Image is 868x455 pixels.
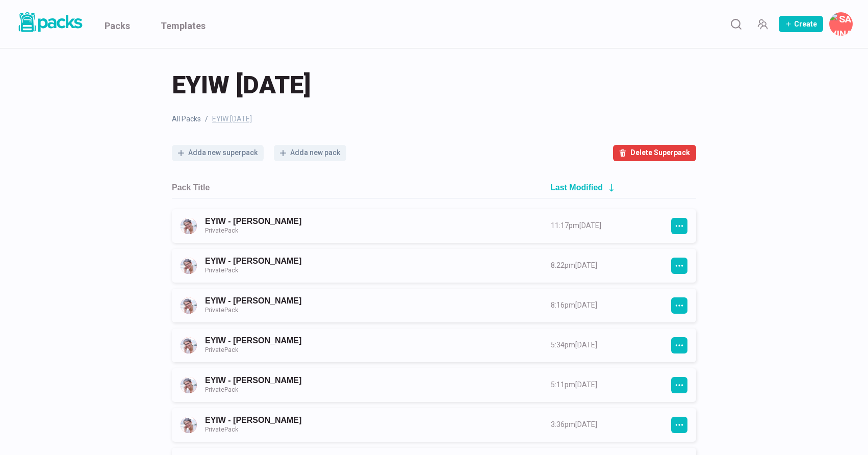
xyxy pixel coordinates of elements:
button: Adda new superpack [172,145,264,161]
button: Savina Tilmann [829,12,853,36]
span: EYIW [DATE] [172,69,311,102]
img: Packs logo [15,10,84,34]
nav: breadcrumb [172,114,696,124]
span: EYIW [DATE] [212,114,252,124]
a: All Packs [172,114,201,124]
button: Adda new pack [274,145,346,161]
h2: Pack Title [172,183,210,192]
a: Packs logo [15,10,84,38]
button: Manage Team Invites [752,14,773,34]
button: Create Pack [779,16,823,32]
h2: Last Modified [550,183,603,192]
button: Search [726,14,746,34]
span: / [205,114,208,124]
button: Delete Superpack [613,145,696,161]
